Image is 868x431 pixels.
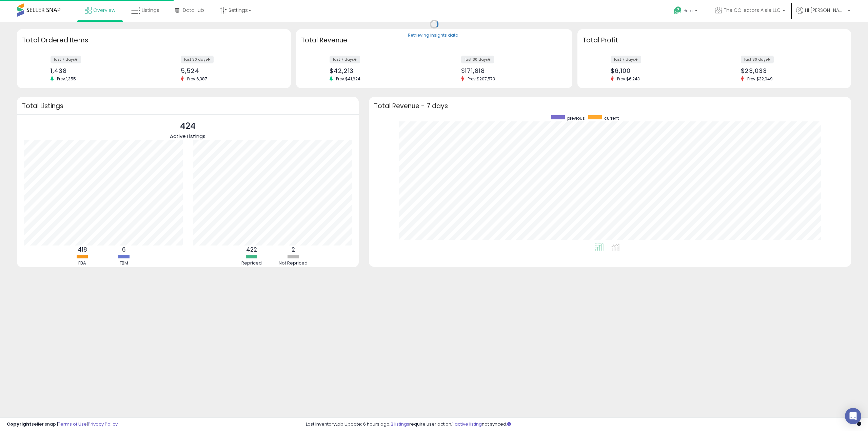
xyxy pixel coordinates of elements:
[567,115,585,121] span: previous
[796,7,850,22] a: Hi [PERSON_NAME]
[51,56,81,63] label: last 7 days
[62,260,103,267] div: FBA
[183,7,204,14] span: DataHub
[104,260,144,267] div: FBM
[845,408,861,424] div: Open Intercom Messenger
[54,76,79,82] span: Prev: 1,355
[122,246,126,254] b: 6
[51,67,149,74] div: 1,438
[464,76,498,82] span: Prev: $207,573
[93,7,115,14] span: Overview
[142,7,159,14] span: Listings
[741,67,839,74] div: $23,033
[292,246,295,254] b: 2
[805,7,846,14] span: Hi [PERSON_NAME]
[184,76,211,82] span: Prev: 6,387
[461,56,494,63] label: last 30 days
[684,8,693,14] span: Help
[604,115,619,121] span: current
[724,7,781,14] span: The COllectors AIsle LLC
[611,56,641,63] label: last 7 days
[170,133,205,140] span: Active Listings
[741,56,774,63] label: last 30 days
[668,1,704,22] a: Help
[273,260,314,267] div: Not Repriced
[170,120,205,133] p: 424
[374,103,846,109] h3: Total Revenue - 7 days
[301,36,567,45] h3: Total Revenue
[181,67,279,74] div: 5,524
[78,246,87,254] b: 418
[408,33,460,39] div: Retrieving insights data..
[333,76,364,82] span: Prev: $41,624
[330,56,360,63] label: last 7 days
[583,36,846,45] h3: Total Profit
[614,76,643,82] span: Prev: $6,243
[330,67,429,74] div: $42,213
[181,56,214,63] label: last 30 days
[22,103,354,109] h3: Total Listings
[673,6,682,15] i: Get Help
[22,36,286,45] h3: Total Ordered Items
[744,76,776,82] span: Prev: $32,049
[611,67,709,74] div: $6,100
[246,246,257,254] b: 422
[461,67,560,74] div: $171,818
[231,260,272,267] div: Repriced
